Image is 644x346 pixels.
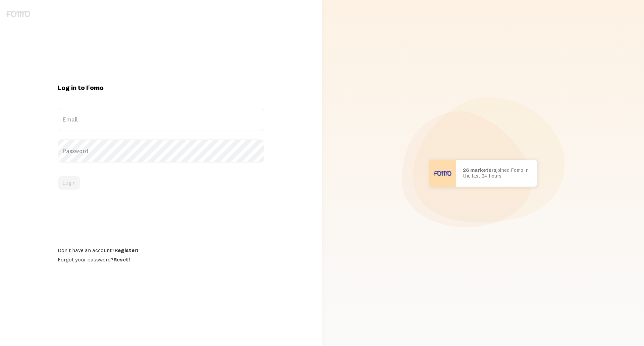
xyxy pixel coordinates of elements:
[463,167,496,173] b: 26 marketers
[429,160,456,187] img: User avatar
[58,108,264,131] label: Email
[463,167,530,179] p: joined Fomo in the last 24 hours
[58,247,264,253] div: Don't have an account?
[58,83,264,92] h1: Log in to Fomo
[58,256,264,263] div: Forgot your password?
[113,256,130,263] a: Reset!
[114,247,138,253] a: Register!
[58,139,264,163] label: Password
[6,11,30,17] img: fomo-logo-gray-b99e0e8ada9f9040e2984d0d95b3b12da0074ffd48d1e5cb62ac37fc77b0b268.svg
